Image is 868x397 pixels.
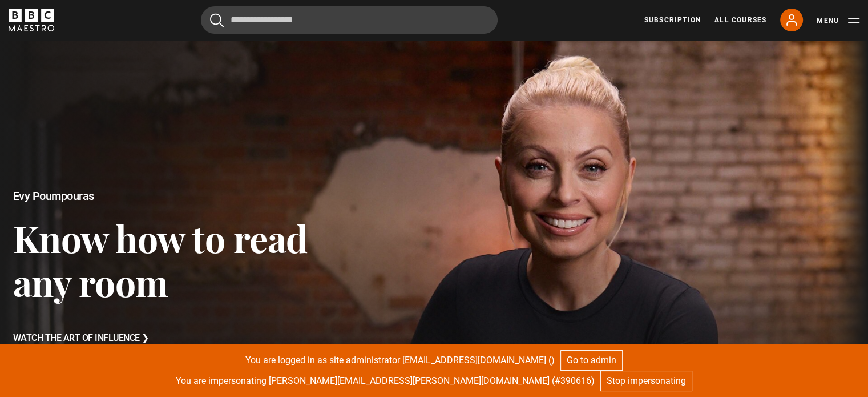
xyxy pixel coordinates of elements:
[560,350,623,371] a: Go to admin
[600,371,692,391] a: Stop impersonating
[201,6,498,34] input: Search
[210,13,224,27] button: Submit the search query
[644,15,701,25] a: Subscription
[13,330,149,347] h3: Watch The Art of Influence ❯
[13,190,348,203] h2: Evy Poumpouras
[714,15,766,25] a: All Courses
[9,9,54,31] svg: BBC Maestro
[817,15,859,26] button: Toggle navigation
[13,216,348,304] h3: Know how to read any room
